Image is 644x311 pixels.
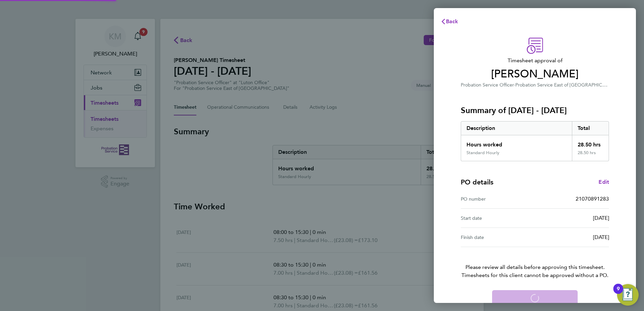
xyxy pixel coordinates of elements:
[446,18,458,25] span: Back
[572,122,609,135] div: Total
[461,105,609,116] h3: Summary of [DATE] - [DATE]
[461,135,572,150] div: Hours worked
[535,233,609,241] div: [DATE]
[466,150,500,155] div: Standard Hourly
[434,15,465,28] button: Back
[617,289,620,298] div: 9
[461,67,609,81] span: [PERSON_NAME]
[515,81,618,88] span: Probation Service East of [GEOGRAPHIC_DATA]
[461,57,609,65] span: Timesheet approval of
[461,177,493,187] h4: PO details
[599,179,609,185] span: Edit
[572,150,609,161] div: 28.50 hrs
[461,195,535,203] div: PO number
[461,233,535,241] div: Finish date
[453,271,617,279] span: Timesheets for this client cannot be approved without a PO.
[599,178,609,186] a: Edit
[461,214,535,222] div: Start date
[453,247,617,279] p: Please review all details before approving this timesheet.
[617,284,639,306] button: Open Resource Center, 9 new notifications
[461,82,514,88] span: Probation Service Officer
[514,82,515,88] span: ·
[461,122,572,135] div: Description
[572,135,609,150] div: 28.50 hrs
[535,214,609,222] div: [DATE]
[461,121,609,161] div: Summary of 15 - 21 Sep 2025
[576,196,609,202] span: 21070891283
